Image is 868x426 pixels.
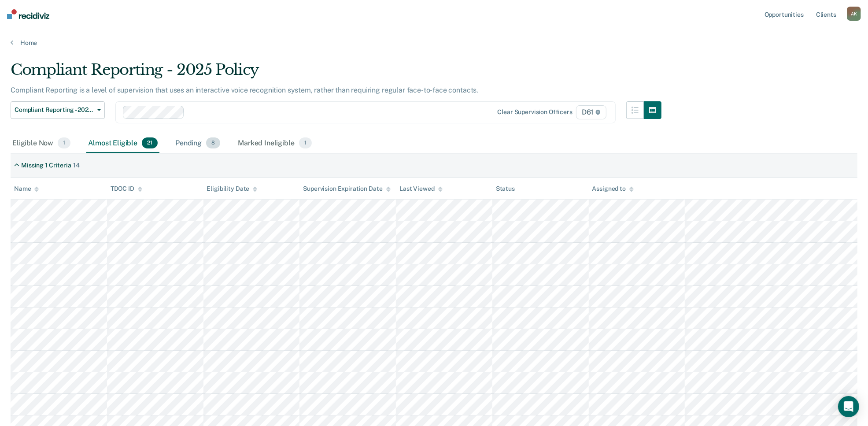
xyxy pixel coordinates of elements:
[73,162,80,169] div: 14
[838,396,859,417] div: Open Intercom Messenger
[236,134,314,153] div: Marked Ineligible1
[847,7,861,21] button: AK
[496,185,515,193] div: Status
[14,185,39,193] div: Name
[206,137,220,149] span: 8
[497,108,572,116] div: Clear supervision officers
[11,134,72,153] div: Eligible Now1
[11,101,105,119] button: Compliant Reporting - 2025 Policy
[11,86,478,94] p: Compliant Reporting is a level of supervision that uses an interactive voice recognition system, ...
[399,185,442,193] div: Last Viewed
[592,185,634,193] div: Assigned to
[174,134,222,153] div: Pending8
[142,137,158,149] span: 21
[58,137,70,149] span: 1
[207,185,258,193] div: Eligibility Date
[11,158,83,173] div: Missing 1 Criteria14
[576,105,606,119] span: D61
[15,106,94,114] span: Compliant Reporting - 2025 Policy
[11,39,857,47] a: Home
[21,162,71,169] div: Missing 1 Criteria
[11,61,661,86] div: Compliant Reporting - 2025 Policy
[111,185,142,193] div: TDOC ID
[303,185,390,193] div: Supervision Expiration Date
[847,7,861,21] div: A K
[299,137,312,149] span: 1
[7,9,49,19] img: Recidiviz
[86,134,159,153] div: Almost Eligible21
